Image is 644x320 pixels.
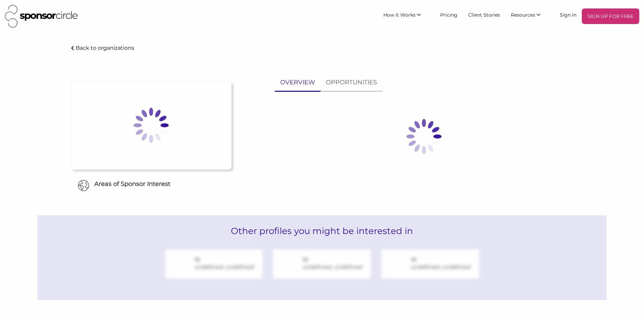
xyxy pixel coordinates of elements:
[390,103,458,170] img: Loading spinner
[585,11,637,21] p: SIGN UP FOR FREE
[511,12,535,18] span: Resources
[383,12,415,18] span: How it Works
[66,180,237,188] h6: Areas of Sponsor Interest
[5,5,78,28] img: Sponsor Circle Logo
[76,45,134,51] p: Back to organizations
[435,8,463,21] a: Pricing
[38,215,606,247] h2: Other profiles you might be interested in
[554,8,582,21] a: Sign In
[378,8,435,24] li: How it Works
[117,91,185,159] img: Loading spinner
[326,78,377,87] p: OPPORTUNITIES
[78,180,89,191] img: Globe Icon
[280,78,315,87] p: OVERVIEW
[463,8,505,21] a: Client Stories
[505,8,554,24] li: Resources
